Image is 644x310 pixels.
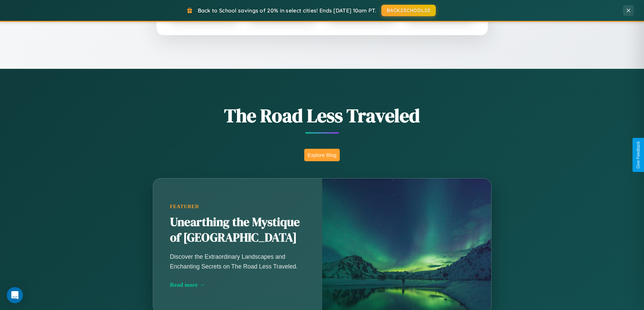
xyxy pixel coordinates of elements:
[7,287,23,303] div: Open Intercom Messenger
[170,215,305,246] h2: Unearthing the Mystique of [GEOGRAPHIC_DATA]
[170,281,305,288] div: Read more →
[119,103,525,129] h1: The Road Less Traveled
[636,141,641,169] div: Give Feedback
[381,5,436,16] button: BACK2SCHOOL20
[170,252,305,271] p: Discover the Extraordinary Landscapes and Enchanting Secrets on The Road Less Traveled.
[198,7,376,14] span: Back to School savings of 20% in select cities! Ends [DATE] 10am PT.
[304,149,340,161] button: Explore Blog
[170,204,305,209] div: Featured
